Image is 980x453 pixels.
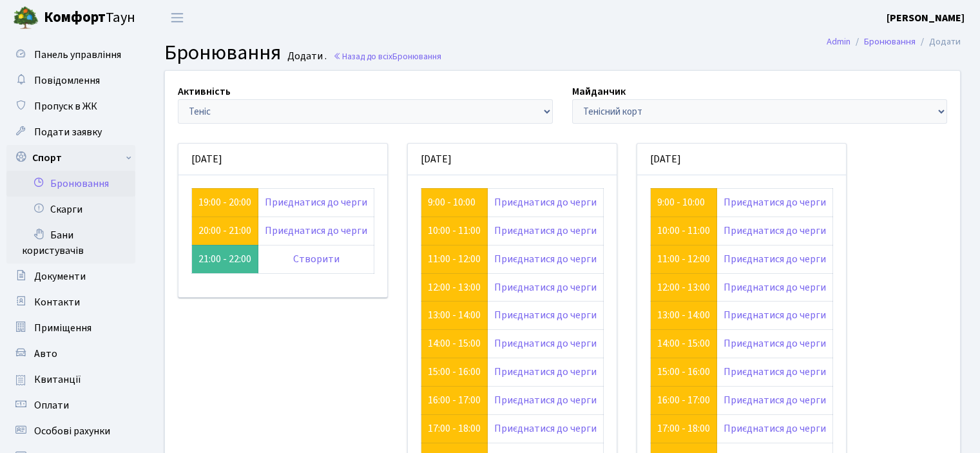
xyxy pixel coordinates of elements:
a: 13:00 - 14:00 [657,308,710,322]
a: Приєднатися до черги [494,224,597,238]
a: Спорт [6,145,135,171]
li: Додати [916,35,961,49]
a: 9:00 - 10:00 [657,195,705,209]
span: Подати заявку [34,125,102,139]
a: Приєднатися до черги [724,195,826,209]
a: Приєднатися до черги [724,365,826,379]
span: Особові рахунки [34,424,110,438]
a: 11:00 - 12:00 [428,252,481,266]
a: 9:00 - 10:00 [428,195,476,209]
a: Панель управління [6,42,135,68]
span: Оплати [34,398,69,412]
a: Приєднатися до черги [724,252,826,266]
a: Оплати [6,392,135,418]
span: Панель управління [34,48,121,62]
a: Приєднатися до черги [494,308,597,322]
a: Admin [827,35,850,48]
a: Приєднатися до черги [494,280,597,294]
a: Документи [6,264,135,289]
a: Приєднатися до черги [724,336,826,351]
a: [PERSON_NAME] [887,10,965,26]
a: 12:00 - 13:00 [428,280,481,294]
a: Приєднатися до черги [494,393,597,407]
span: Документи [34,269,86,284]
a: Приєднатися до черги [724,308,826,322]
td: 21:00 - 22:00 [192,245,258,273]
a: 14:00 - 15:00 [657,336,710,351]
b: [PERSON_NAME] [887,11,965,25]
a: Повідомлення [6,68,135,93]
a: 16:00 - 17:00 [428,393,481,407]
a: Приміщення [6,315,135,341]
a: Бани користувачів [6,222,135,264]
button: Переключити навігацію [161,7,193,28]
div: [DATE] [637,144,846,175]
label: Активність [178,84,231,99]
nav: breadcrumb [807,28,980,55]
a: Бронювання [864,35,916,48]
div: [DATE] [408,144,617,175]
a: Подати заявку [6,119,135,145]
a: Приєднатися до черги [265,224,367,238]
span: Повідомлення [34,73,100,88]
a: 17:00 - 18:00 [657,421,710,436]
img: logo.png [13,5,39,31]
span: Контакти [34,295,80,309]
a: Приєднатися до черги [265,195,367,209]
a: Бронювання [6,171,135,197]
a: Авто [6,341,135,367]
a: Скарги [6,197,135,222]
a: 12:00 - 13:00 [657,280,710,294]
a: 20:00 - 21:00 [198,224,251,238]
a: Контакти [6,289,135,315]
a: Створити [293,252,340,266]
small: Додати . [285,50,327,63]
a: Приєднатися до черги [724,224,826,238]
a: 19:00 - 20:00 [198,195,251,209]
a: Приєднатися до черги [494,365,597,379]
a: 16:00 - 17:00 [657,393,710,407]
a: Приєднатися до черги [724,280,826,294]
span: Квитанції [34,372,81,387]
span: Бронювання [164,38,281,68]
span: Бронювання [392,50,441,63]
label: Майданчик [572,84,626,99]
a: Приєднатися до черги [724,393,826,407]
a: Квитанції [6,367,135,392]
a: Особові рахунки [6,418,135,444]
a: Приєднатися до черги [494,252,597,266]
a: Приєднатися до черги [494,195,597,209]
a: Приєднатися до черги [494,336,597,351]
a: Пропуск в ЖК [6,93,135,119]
a: 17:00 - 18:00 [428,421,481,436]
a: 13:00 - 14:00 [428,308,481,322]
b: Комфорт [44,7,106,28]
a: Назад до всіхБронювання [333,50,441,63]
a: 15:00 - 16:00 [657,365,710,379]
a: 15:00 - 16:00 [428,365,481,379]
span: Авто [34,347,57,361]
span: Таун [44,7,135,29]
a: Приєднатися до черги [494,421,597,436]
a: 10:00 - 11:00 [657,224,710,238]
a: Приєднатися до черги [724,421,826,436]
a: 10:00 - 11:00 [428,224,481,238]
span: Приміщення [34,321,91,335]
a: 11:00 - 12:00 [657,252,710,266]
div: [DATE] [178,144,387,175]
a: 14:00 - 15:00 [428,336,481,351]
span: Пропуск в ЖК [34,99,97,113]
